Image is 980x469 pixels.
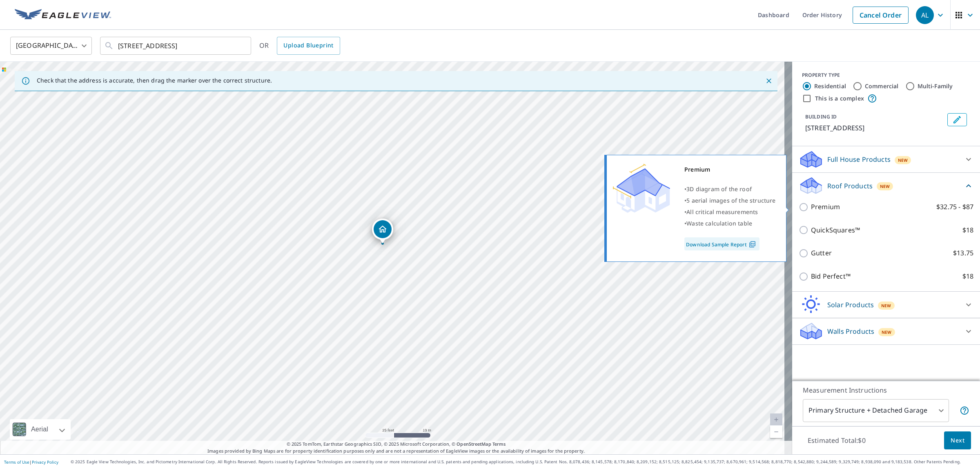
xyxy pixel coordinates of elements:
div: OR [259,37,340,55]
div: Dropped pin, building 1, Residential property, 10 Old Turnpike Rd Woodridge, NY 12789 [372,219,393,244]
div: Aerial [10,419,71,440]
p: Premium [811,202,840,212]
button: Edit building 1 [947,113,967,126]
a: Download Sample Report [684,237,759,250]
p: QuickSquares™ [811,225,860,235]
span: New [880,183,890,190]
div: PROPERTY TYPE [802,71,970,79]
p: BUILDING ID [805,113,837,120]
span: 5 aerial images of the structure [686,197,775,204]
span: Upload Blueprint [283,40,333,51]
div: • [684,206,776,218]
button: Close [764,76,774,86]
a: Cancel Order [853,7,909,24]
p: Bid Perfect™ [811,271,851,281]
div: • [684,195,776,206]
p: Full House Products [827,154,891,164]
span: © 2025 TomTom, Earthstar Geographics SIO, © 2025 Microsoft Corporation, © [287,441,506,448]
div: Primary Structure + Detached Garage [803,399,949,422]
a: Privacy Policy [32,459,58,465]
span: Waste calculation table [686,219,752,227]
p: [STREET_ADDRESS] [805,123,944,133]
a: Terms [492,441,506,447]
a: Current Level 20, Zoom Out [770,426,782,438]
div: • [684,218,776,229]
p: Roof Products [827,181,873,191]
p: $32.75 - $87 [936,202,973,212]
img: Premium [613,164,670,213]
p: Walls Products [827,326,874,336]
label: Residential [814,82,846,90]
div: Full House ProductsNew [799,150,973,169]
p: Estimated Total: $0 [801,431,872,449]
p: Solar Products [827,300,874,310]
div: AL [916,6,934,24]
a: Current Level 20, Zoom In Disabled [770,413,782,426]
div: [GEOGRAPHIC_DATA] [10,34,92,57]
p: © 2025 Eagle View Technologies, Inc. and Pictometry International Corp. All Rights Reserved. Repo... [71,459,976,465]
a: Upload Blueprint [277,37,340,55]
img: EV Logo [15,9,111,21]
input: Search by address or latitude-longitude [118,34,234,57]
p: | [4,460,58,465]
p: Measurement Instructions [803,385,969,395]
span: New [881,302,891,309]
img: Pdf Icon [747,241,758,248]
span: 3D diagram of the roof [686,185,752,193]
p: Check that the address is accurate, then drag the marker over the correct structure. [37,77,272,84]
div: Walls ProductsNew [799,322,973,341]
div: Solar ProductsNew [799,295,973,315]
p: Gutter [811,248,832,258]
a: Terms of Use [4,459,29,465]
a: OpenStreetMap [457,441,491,447]
span: New [898,157,908,163]
span: All critical measurements [686,208,758,216]
label: This is a complex [815,94,864,103]
span: Your report will include the primary structure and a detached garage if one exists. [960,406,969,415]
div: Aerial [29,419,51,440]
p: $18 [962,225,973,235]
p: $13.75 [953,248,973,258]
label: Commercial [865,82,899,90]
p: $18 [962,271,973,281]
span: Next [951,435,964,446]
label: Multi-Family [918,82,953,90]
div: • [684,183,776,195]
span: New [882,329,892,335]
button: Next [944,431,971,450]
div: Premium [684,164,776,175]
div: Roof ProductsNew [799,176,973,195]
